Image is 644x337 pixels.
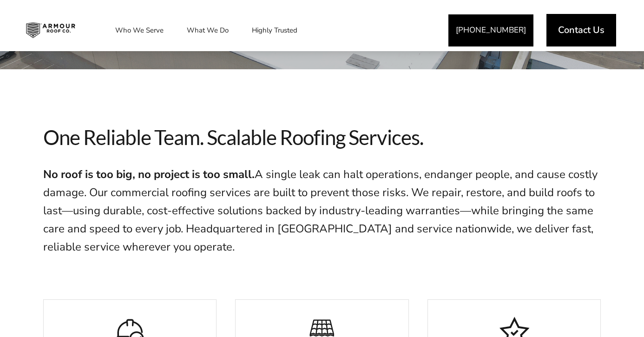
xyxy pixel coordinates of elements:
[106,19,173,42] a: Who We Serve
[43,167,598,254] span: A single leak can halt operations, endanger people, and cause costly damage. Our commercial roofi...
[546,14,616,46] a: Contact Us
[43,167,255,182] strong: No roof is too big, no project is too small.
[177,19,238,42] a: What We Do
[19,19,83,42] img: Industrial and Commercial Roofing Company | Armour Roof Co.
[43,125,601,150] span: One Reliable Team. Scalable Roofing Services.
[243,19,307,42] a: Highly Trusted
[448,14,533,46] a: [PHONE_NUMBER]
[558,26,605,35] span: Contact Us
